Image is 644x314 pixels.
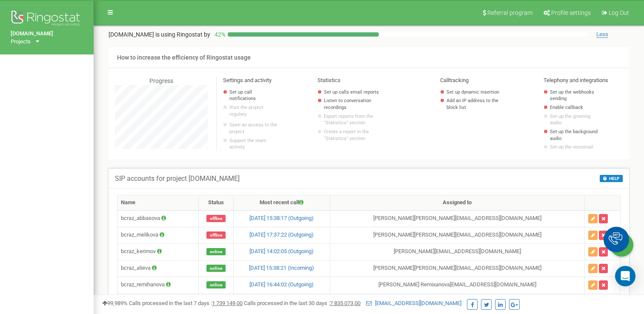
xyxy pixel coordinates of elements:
a: [DATE] 14:02:05 (Outgoing) [249,248,314,254]
u: 1 739 149,00 [212,300,243,306]
p: Support the team activity [229,137,279,151]
img: Ringostat logo [11,9,83,30]
span: Profile settings [551,9,591,16]
td: [PERSON_NAME] Remixanova [EMAIL_ADDRESS][DOMAIN_NAME] [330,277,584,293]
span: Statistics [318,77,341,83]
a: [EMAIL_ADDRESS][DOMAIN_NAME] [366,300,461,306]
td: [PERSON_NAME] [PERSON_NAME][EMAIL_ADDRESS][DOMAIN_NAME] [330,210,584,227]
td: bcraz_alieva [117,260,199,277]
span: Less [596,31,608,38]
td: [PERSON_NAME] [EMAIL_ADDRESS][DOMAIN_NAME] [330,293,584,310]
span: Settings and activity [223,77,272,83]
span: is using Ringostat by [155,31,210,38]
td: [PERSON_NAME] [PERSON_NAME][EMAIL_ADDRESS][DOMAIN_NAME] [330,260,584,277]
span: offline [206,215,226,222]
td: bcraz_abbasova [117,210,199,227]
td: bcraz_remihanova [117,277,199,293]
span: offline [206,231,226,239]
td: [PERSON_NAME] [PERSON_NAME][EMAIL_ADDRESS][DOMAIN_NAME] [330,227,584,243]
a: [DATE] 16:44:02 (Outgoing) [249,281,314,288]
a: Listen to conversation recordings [324,97,393,111]
h5: SIP accounts for project [DOMAIN_NAME] [115,175,240,183]
th: Assigned to [330,195,584,211]
span: online [206,248,226,255]
td: bcraz_bayramova [117,293,199,310]
span: online [206,281,226,288]
a: Set up the greeting audio [550,113,598,126]
a: Set up call notifications [229,89,279,102]
a: [DATE] 17:37:22 (Outgoing) [249,231,314,238]
span: 99,989% [102,300,128,306]
span: Telephony and integrations [544,77,608,83]
a: Export reports from the "Statistics" section [324,113,393,126]
td: [PERSON_NAME] [EMAIL_ADDRESS][DOMAIN_NAME] [330,243,584,260]
a: Set up calls email reports [324,89,393,96]
a: Set up the webhooks sending [550,89,598,102]
th: Most recent call [234,195,330,211]
td: bcraz_melikova [117,227,199,243]
span: Log Out [609,9,629,16]
span: Referral program [487,9,532,16]
div: Open Intercom Messenger [615,266,635,286]
p: Visit the project regulary [229,104,279,117]
p: [DOMAIN_NAME] [109,30,210,39]
a: Add an IP address to the block list [447,97,502,111]
a: Open an access to the project [229,122,279,135]
a: Enable callback [550,104,598,111]
th: Name [117,195,199,211]
a: [DATE] 15:38:21 (Incoming) [249,265,314,271]
a: Create a report in the "Statistics" section [324,128,393,142]
th: Status [198,195,234,211]
td: bcraz_kerimov [117,243,199,260]
div: Projects [11,38,31,46]
span: Calls processed in the last 30 days : [244,300,361,306]
a: [DOMAIN_NAME] [11,30,83,38]
a: Set up the voicemail [550,144,598,151]
span: online [206,265,226,272]
p: 42 % [210,30,228,39]
a: [DATE] 15:38:17 (Outgoing) [249,215,314,221]
button: HELP [600,175,623,182]
span: How to increase the efficiency of Ringostat usage [117,54,251,61]
a: Set up dynamic insertion [447,89,502,96]
a: Set up the background audio [550,128,598,142]
span: Calltracking [440,77,469,83]
u: 7 835 073,00 [330,300,361,306]
span: Progress [149,77,173,84]
span: Calls processed in the last 7 days : [129,300,243,306]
